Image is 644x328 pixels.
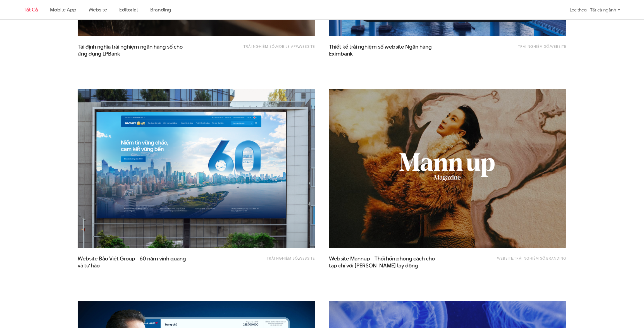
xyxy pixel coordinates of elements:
div: , , [471,255,566,266]
div: , , [220,43,315,54]
img: website Mann up [329,89,566,248]
span: ứng dụng LPBank [78,50,120,58]
a: Branding [150,6,171,13]
a: Trải nghiệm số [518,44,549,49]
a: Website [550,44,566,49]
div: Lọc theo: [570,5,587,15]
a: Website [89,6,107,13]
a: Website [497,256,513,261]
a: Trải nghiệm số [244,44,275,49]
span: tạp chí với [PERSON_NAME] lay động [329,262,418,269]
a: Mobile app [50,6,76,13]
a: Website [299,256,315,261]
a: Thiết kế trải nghiệm số website Ngân hàngEximbank [329,43,441,57]
span: Tái định nghĩa trải nghiệm ngân hàng số cho [78,43,189,57]
a: Branding [546,256,566,261]
span: Website Bảo Việt Group - 60 năm vinh quang [78,255,189,269]
div: , [471,43,566,54]
a: Website [299,44,315,49]
img: BaoViet 60 năm [66,81,327,256]
div: , [220,255,315,266]
a: Tái định nghĩa trải nghiệm ngân hàng số choứng dụng LPBank [78,43,189,57]
a: Trải nghiệm số [514,256,545,261]
a: Trải nghiệm số [267,256,298,261]
span: Thiết kế trải nghiệm số website Ngân hàng [329,43,441,57]
span: và tự hào [78,262,100,269]
a: Website Mannup - Thổi hồn phong cách chotạp chí với [PERSON_NAME] lay động [329,255,441,269]
a: Mobile app [276,44,298,49]
span: Website Mannup - Thổi hồn phong cách cho [329,255,441,269]
a: Website Bảo Việt Group - 60 năm vinh quangvà tự hào [78,255,189,269]
a: Editorial [119,6,138,13]
span: Eximbank [329,50,353,58]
